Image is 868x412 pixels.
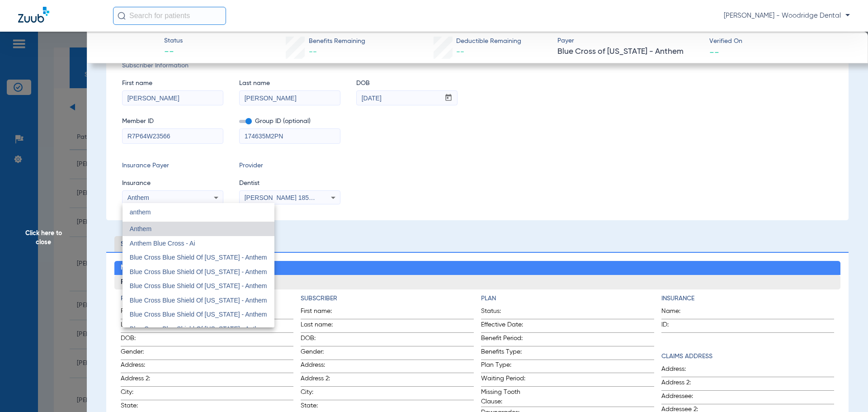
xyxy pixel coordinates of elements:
[130,311,267,318] span: Blue Cross Blue Shield Of [US_STATE] - Anthem
[130,225,151,232] span: Anthem
[123,203,274,222] input: dropdown search
[130,297,267,304] span: Blue Cross Blue Shield Of [US_STATE] - Anthem
[130,282,267,289] span: Blue Cross Blue Shield Of [US_STATE] - Anthem
[130,254,267,261] span: Blue Cross Blue Shield Of [US_STATE] - Anthem
[130,268,267,275] span: Blue Cross Blue Shield Of [US_STATE] - Anthem
[130,240,195,247] span: Anthem Blue Cross - Ai
[130,325,267,332] span: Blue Cross Blue Shield Of [US_STATE] - Anthem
